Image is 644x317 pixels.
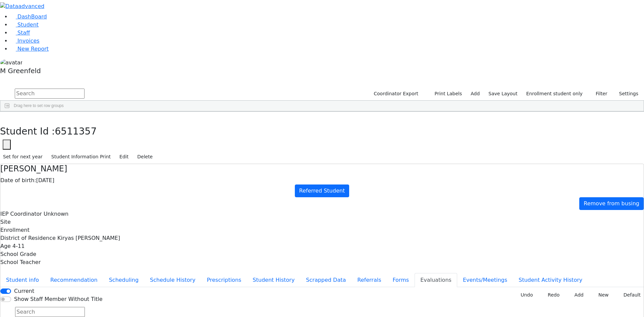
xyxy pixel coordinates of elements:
span: Kiryas [PERSON_NAME] [57,235,120,241]
a: Add [468,89,483,99]
button: Save Layout [485,89,520,99]
label: School Teacher [0,258,41,266]
a: Invoices [11,38,40,44]
button: Add [567,290,586,300]
button: Settings [610,89,641,99]
button: Schedule History [144,273,201,287]
button: Scrapped Data [300,273,352,287]
button: Evaluations [415,273,457,287]
span: 4-11 [12,243,24,249]
h4: [PERSON_NAME] [0,164,644,174]
label: Current [14,287,34,295]
a: Student [11,21,39,28]
label: Enrollment student only [523,89,586,99]
button: Student info [0,273,45,287]
button: Referrals [352,273,387,287]
label: Enrollment [0,226,30,234]
button: Redo [540,290,562,300]
a: Referred Student [295,184,349,197]
label: Site [0,218,11,226]
label: Age [0,242,11,250]
button: New [591,290,612,300]
a: DashBoard [11,13,47,20]
label: Date of birth: [0,176,36,184]
button: Student History [247,273,300,287]
span: New Report [17,46,49,52]
span: Drag here to set row groups [14,103,64,108]
a: Staff [11,30,30,36]
span: Staff [17,30,30,36]
label: Show Staff Member Without Title [14,295,102,303]
button: Edit [116,152,131,162]
button: Coordinator Export [369,89,421,99]
button: Prescriptions [201,273,247,287]
button: Events/Meetings [457,273,513,287]
button: Filter [587,89,610,99]
span: Remove from busing [584,200,639,207]
span: Unknown [44,211,68,217]
span: Invoices [17,38,40,44]
button: Delete [134,152,156,162]
span: DashBoard [17,13,47,20]
button: Recommendation [45,273,103,287]
a: New Report [11,46,49,52]
input: Search [15,89,85,99]
button: Scheduling [103,273,144,287]
button: Undo [513,290,536,300]
input: Search [15,307,85,317]
div: [DATE] [0,176,644,184]
span: Student [17,21,39,28]
button: Forms [387,273,415,287]
label: District of Residence [0,234,56,242]
label: School Grade [0,250,36,258]
span: 6511357 [55,126,97,137]
button: Default [616,290,644,300]
a: Remove from busing [579,197,644,210]
label: IEP Coordinator [0,210,42,218]
button: Print Labels [427,89,465,99]
button: Student Activity History [513,273,588,287]
button: Student Information Print [48,152,114,162]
